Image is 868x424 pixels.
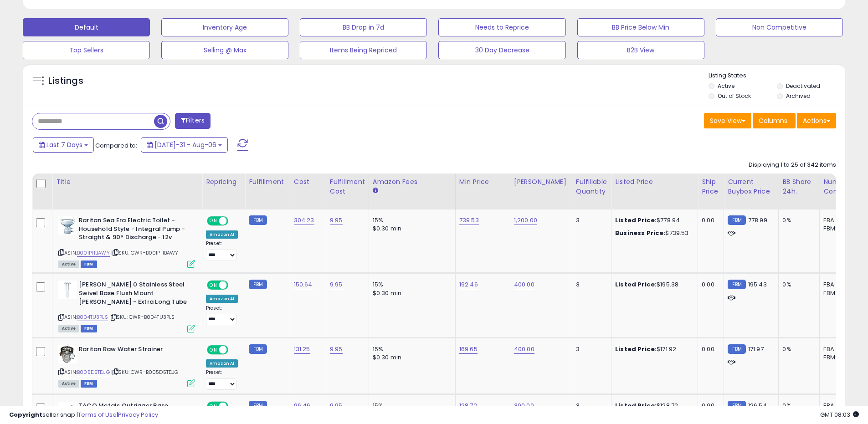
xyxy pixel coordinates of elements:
[373,281,448,289] div: 15%
[206,177,241,187] div: Repricing
[748,280,767,289] span: 195.43
[56,177,198,187] div: Title
[330,345,343,354] a: 9.95
[459,177,506,187] div: Min Price
[615,345,657,353] b: Listed Price:
[576,281,604,289] div: 3
[141,137,228,153] button: [DATE]-31 - Aug-06
[823,353,853,362] div: FBM: 18
[330,216,343,225] a: 9.95
[46,140,82,149] span: Last 7 Days
[373,187,378,195] small: Amazon Fees.
[749,161,836,169] div: Displaying 1 to 25 of 342 items
[615,345,691,353] div: $171.92
[716,18,843,36] button: Non Competitive
[718,92,751,100] label: Out of Stock
[373,216,448,225] div: 15%
[300,18,427,36] button: BB Drop in 7d
[111,249,179,256] span: | SKU: CWR-B001PHBAWY
[823,345,853,353] div: FBA: 0
[206,359,238,368] div: Amazon AI
[514,345,534,354] a: 400.00
[79,345,190,356] b: Raritan Raw Water Strainer
[786,82,820,90] label: Deactivated
[823,281,853,289] div: FBA: 0
[206,369,238,390] div: Preset:
[208,217,219,225] span: ON
[823,225,853,233] div: FBM: 19
[748,216,767,225] span: 778.99
[330,177,365,196] div: Fulfillment Cost
[58,216,77,235] img: 41I45HIyYbL._SL40_.jpg
[702,216,717,225] div: 0.00
[48,75,83,87] h5: Listings
[23,41,150,59] button: Top Sellers
[81,261,97,268] span: FBM
[615,229,665,237] b: Business Price:
[615,281,691,289] div: $195.38
[797,113,836,128] button: Actions
[728,280,745,289] small: FBM
[33,137,94,153] button: Last 7 Days
[249,344,267,354] small: FBM
[9,411,158,419] div: seller snap | |
[782,177,816,196] div: BB Share 24h.
[702,281,717,289] div: 0.00
[615,216,691,225] div: $778.94
[514,216,537,225] a: 1,200.00
[81,380,97,388] span: FBM
[175,113,211,129] button: Filters
[753,113,796,128] button: Columns
[782,216,812,225] div: 0%
[249,215,267,225] small: FBM
[514,280,534,289] a: 400.00
[58,281,77,299] img: 21FVgo2yAcL._SL40_.jpg
[373,225,448,233] div: $0.30 min
[294,345,310,354] a: 131.25
[748,345,764,353] span: 171.97
[702,345,717,353] div: 0.00
[786,92,811,100] label: Archived
[249,280,267,289] small: FBM
[294,177,322,187] div: Cost
[294,280,313,289] a: 150.64
[514,177,568,187] div: [PERSON_NAME]
[81,325,97,332] span: FBM
[373,177,452,187] div: Amazon Fees
[227,346,241,353] span: OFF
[576,216,604,225] div: 3
[58,325,79,332] span: All listings currently available for purchase on Amazon
[782,281,812,289] div: 0%
[820,410,859,419] span: 2025-08-14 08:03 GMT
[718,82,734,90] label: Active
[728,215,745,225] small: FBM
[77,313,108,321] a: B004TU3PLS
[208,281,219,289] span: ON
[728,344,745,354] small: FBM
[373,353,448,362] div: $0.30 min
[109,313,175,321] span: | SKU: CWR-B004TU3PLS
[577,41,704,59] button: B2B View
[615,229,691,237] div: $739.53
[77,249,110,257] a: B001PHBAWY
[58,345,195,387] div: ASIN:
[300,41,427,59] button: Items Being Repriced
[702,177,720,196] div: Ship Price
[58,281,195,331] div: ASIN:
[615,280,657,289] b: Listed Price:
[227,281,241,289] span: OFF
[118,410,158,419] a: Privacy Policy
[459,280,478,289] a: 192.46
[704,113,751,128] button: Save View
[78,410,117,419] a: Terms of Use
[373,289,448,297] div: $0.30 min
[58,216,195,267] div: ASIN:
[576,345,604,353] div: 3
[373,345,448,353] div: 15%
[459,216,479,225] a: 739.53
[161,18,288,36] button: Inventory Age
[330,280,343,289] a: 9.95
[577,18,704,36] button: BB Price Below Min
[154,140,216,149] span: [DATE]-31 - Aug-06
[823,289,853,297] div: FBM: 12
